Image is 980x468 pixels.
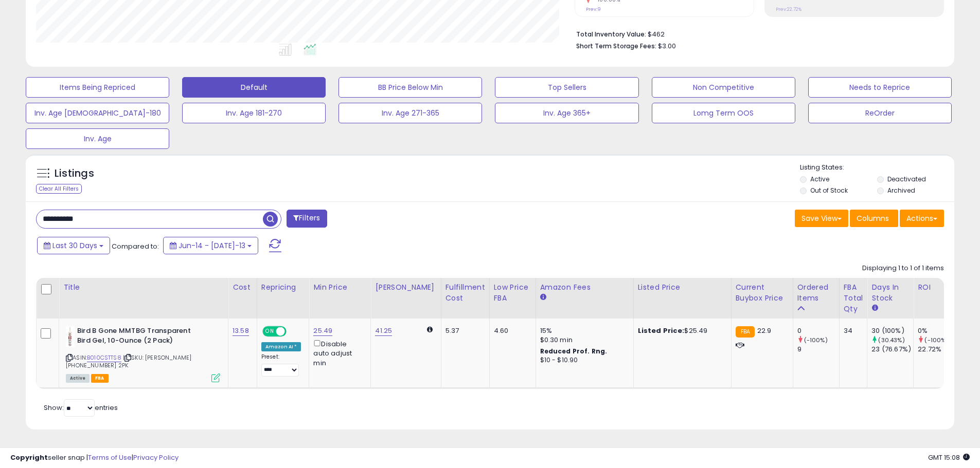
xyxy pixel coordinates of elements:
[540,282,629,293] div: Amazon Fees
[857,213,889,223] span: Columns
[900,210,944,227] button: Actions
[757,326,772,335] span: 22.9
[375,326,392,336] a: 41.25
[26,77,169,98] button: Items Being Repriced
[586,6,601,12] small: Prev: 9
[338,103,482,123] button: Inv. Age 271-365
[313,282,366,293] div: Min Price
[797,326,839,335] div: 0
[928,453,970,462] span: 2025-08-13 15:08 GMT
[375,282,436,293] div: [PERSON_NAME]
[576,42,656,50] b: Short Term Storage Fees:
[287,210,327,228] button: Filters
[52,240,97,251] span: Last 30 Days
[810,186,848,195] label: Out of Stock
[862,264,944,273] div: Displaying 1 to 1 of 1 items
[800,163,954,173] p: Listing States:
[540,335,626,345] div: $0.30 min
[808,77,952,98] button: Needs to Reprice
[36,184,82,194] div: Clear All Filters
[285,327,301,336] span: OFF
[887,175,926,183] label: Deactivated
[576,27,936,40] li: $462
[638,282,727,293] div: Listed Price
[638,326,723,335] div: $25.49
[77,326,202,348] b: Bird B Gone MMTBG Transparent Bird Gel, 10-Ounce (2 Pack)
[91,374,109,383] span: FBA
[446,282,485,304] div: Fulfillment Cost
[88,453,132,462] a: Terms of Use
[66,353,191,369] span: | SKU: [PERSON_NAME] [PHONE_NUMBER] 2PK
[808,103,952,123] button: ReOrder
[26,128,169,149] button: Inv. Age
[850,210,898,227] button: Columns
[736,282,789,304] div: Current Buybox Price
[263,327,276,336] span: ON
[37,237,110,254] button: Last 30 Days
[63,282,224,293] div: Title
[261,342,301,351] div: Amazon AI *
[233,326,249,336] a: 13.58
[446,326,482,335] div: 5.37
[133,453,179,462] a: Privacy Policy
[495,77,638,98] button: Top Sellers
[540,326,626,335] div: 15%
[795,210,848,227] button: Save View
[844,326,860,335] div: 34
[66,326,220,381] div: ASIN:
[924,336,948,344] small: (-100%)
[182,77,326,98] button: Default
[918,345,959,354] div: 22.72%
[804,336,828,344] small: (-100%)
[918,282,955,293] div: ROI
[871,345,913,354] div: 23 (76.67%)
[182,103,326,123] button: Inv. Age 181-270
[638,326,685,335] b: Listed Price:
[797,282,835,304] div: Ordered Items
[66,326,75,347] img: 41wf1+t7QkL._SL40_.jpg
[338,77,482,98] button: BB Price Below Min
[55,166,94,181] h5: Listings
[26,103,169,123] button: Inv. Age [DEMOGRAPHIC_DATA]-180
[658,41,676,51] span: $3.00
[540,347,608,355] b: Reduced Prof. Rng.
[540,293,546,302] small: Amazon Fees.
[313,326,332,336] a: 25.49
[494,326,528,335] div: 4.60
[871,304,878,313] small: Days In Stock.
[44,403,118,413] span: Show: entries
[871,282,909,304] div: Days In Stock
[494,282,531,304] div: Low Price FBA
[112,241,159,251] span: Compared to:
[10,453,48,462] strong: Copyright
[652,77,795,98] button: Non Competitive
[261,353,301,377] div: Preset:
[887,186,915,195] label: Archived
[871,326,913,335] div: 30 (100%)
[495,103,638,123] button: Inv. Age 365+
[918,326,959,335] div: 0%
[878,336,904,344] small: (30.43%)
[652,103,795,123] button: Lomg Term OOS
[576,30,646,39] b: Total Inventory Value:
[810,175,829,183] label: Active
[10,453,179,463] div: seller snap | |
[797,345,839,354] div: 9
[736,326,755,338] small: FBA
[261,282,305,293] div: Repricing
[844,282,863,314] div: FBA Total Qty
[233,282,253,293] div: Cost
[540,356,626,365] div: $10 - $10.90
[179,240,245,251] span: Jun-14 - [DATE]-13
[163,237,258,254] button: Jun-14 - [DATE]-13
[87,353,121,362] a: B010CSTTS8
[66,374,90,383] span: All listings currently available for purchase on Amazon
[776,6,801,12] small: Prev: 22.72%
[313,338,363,368] div: Disable auto adjust min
